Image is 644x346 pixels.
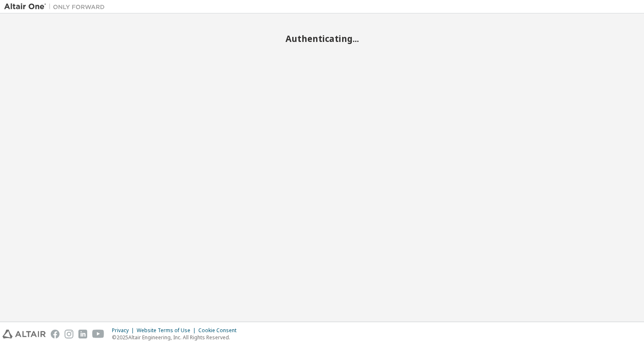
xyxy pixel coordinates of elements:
[112,334,241,341] p: © 2025 Altair Engineering, Inc. All Rights Reserved.
[3,330,46,338] img: altair_logo.svg
[198,327,241,334] div: Cookie Consent
[51,330,60,338] img: facebook.svg
[78,330,87,338] img: linkedin.svg
[137,327,198,334] div: Website Terms of Use
[92,330,104,338] img: youtube.svg
[4,33,640,44] h2: Authenticating...
[112,327,137,334] div: Privacy
[65,330,73,338] img: instagram.svg
[4,3,109,11] img: Altair One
